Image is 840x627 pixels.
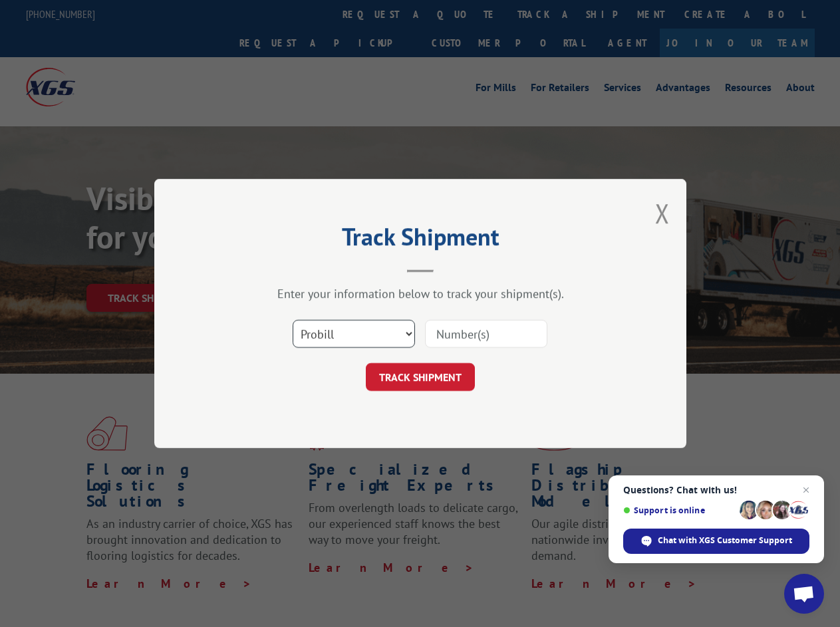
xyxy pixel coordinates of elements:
[425,320,547,348] input: Number(s)
[623,505,735,515] span: Support is online
[655,195,670,231] button: Close modal
[798,482,814,498] span: Close chat
[784,574,824,614] div: Open chat
[623,529,809,554] div: Chat with XGS Customer Support
[221,227,620,253] h2: Track Shipment
[221,286,620,301] div: Enter your information below to track your shipment(s).
[658,535,792,547] span: Chat with XGS Customer Support
[623,485,809,495] span: Questions? Chat with us!
[366,363,475,391] button: TRACK SHIPMENT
